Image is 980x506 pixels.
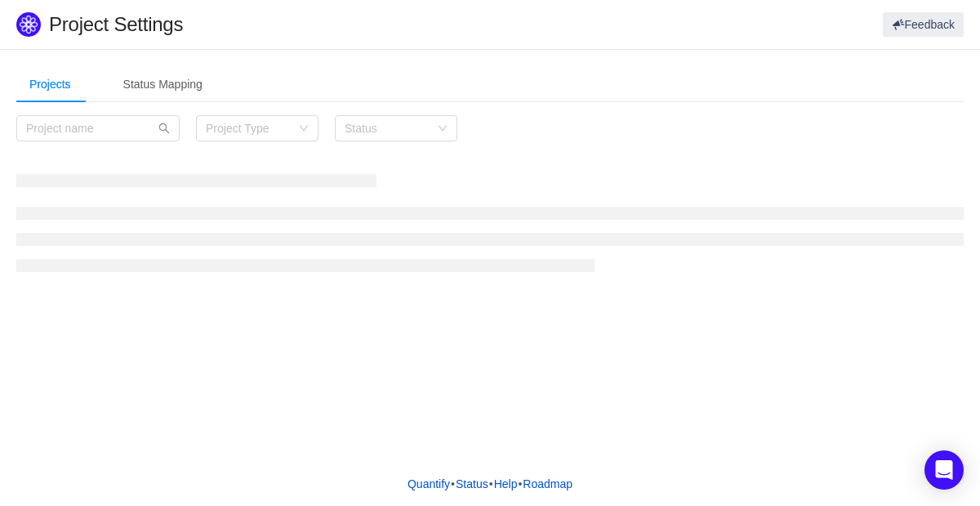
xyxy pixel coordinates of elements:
[455,472,489,496] a: Status
[489,477,493,490] span: •
[345,120,430,137] div: Status
[493,472,519,496] a: Help
[518,477,522,490] span: •
[299,123,309,135] i: icon: down
[451,477,455,490] span: •
[16,66,84,103] div: Projects
[49,12,588,37] h1: Project Settings
[883,12,964,37] button: Feedback
[407,472,451,496] a: Quantify
[924,450,964,490] div: Open Intercom Messenger
[110,66,216,103] div: Status Mapping
[438,123,448,135] i: icon: down
[522,472,573,496] a: Roadmap
[158,123,170,134] i: icon: search
[16,115,180,141] input: Project name
[16,12,41,37] img: Quantify
[206,120,291,137] div: Project Type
